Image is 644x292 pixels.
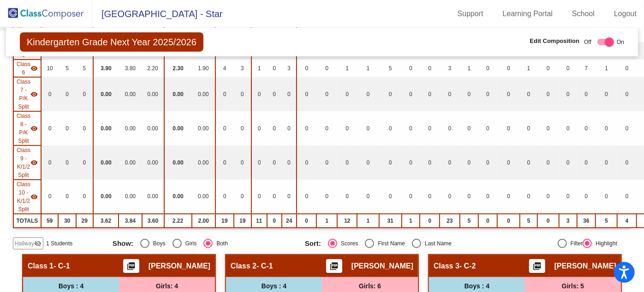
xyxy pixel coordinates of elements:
td: 0 [58,146,76,180]
td: 1 [596,60,618,77]
td: 0.00 [142,146,164,180]
mat-radio-group: Select an option [113,239,298,248]
span: Class 7 - P/K Split [17,78,30,111]
td: 0 [617,77,637,111]
td: 0 [337,111,357,146]
td: 0 [234,77,251,111]
td: 3.60 [142,214,164,228]
mat-icon: visibility [30,65,38,72]
td: 0.00 [164,111,192,146]
td: 0 [520,111,537,146]
td: 0 [41,111,58,146]
td: 0 [297,77,317,111]
td: 0 [337,180,357,214]
td: 2.30 [164,60,192,77]
button: Print Students Details [529,259,545,273]
td: 0 [537,77,559,111]
td: 0.00 [192,77,215,111]
td: TOTALS [13,214,41,228]
span: Sort: [305,239,321,248]
div: Girls [182,239,197,248]
mat-icon: visibility [30,91,38,98]
td: 0 [297,111,317,146]
mat-icon: picture_as_pdf [125,262,137,274]
td: 0 [297,214,317,228]
td: 0 [537,111,559,146]
td: 3.80 [119,60,142,77]
td: 0.00 [142,111,164,146]
td: 0 [379,146,402,180]
td: 0 [357,111,379,146]
td: 3 [234,60,251,77]
span: - C-1 [54,262,70,271]
td: 0 [596,180,618,214]
td: 0 [215,111,234,146]
span: Show: [113,239,133,248]
td: 0 [440,77,460,111]
td: 1.90 [192,60,215,77]
td: 0 [234,146,251,180]
span: Kindergarten Grade Next Year 2025/2026 [20,32,203,52]
span: Class 6 [17,60,30,77]
td: 0 [234,111,251,146]
button: Print Students Details [326,259,342,273]
td: 0 [41,180,58,214]
td: 1 [460,60,478,77]
td: 0 [251,146,267,180]
span: Class 9 - K/1/2 Split [17,146,30,179]
td: 0 [420,146,440,180]
td: 0 [520,180,537,214]
td: 0.00 [192,111,215,146]
mat-icon: visibility_off [34,240,42,247]
td: Angie Lay - STEP - Life Skills [13,146,41,180]
td: 0 [617,111,637,146]
td: 0 [577,180,596,214]
td: 0 [251,111,267,146]
span: Hallway [15,239,34,248]
td: 0 [420,214,440,228]
td: 3 [282,60,297,77]
td: 0 [267,111,282,146]
td: 0 [402,146,420,180]
td: 0 [617,146,637,180]
div: First Name [374,239,405,248]
td: 0 [460,111,478,146]
td: 0 [497,214,520,228]
td: 0 [58,77,76,111]
td: 0.00 [142,180,164,214]
td: 0 [497,77,520,111]
td: 7 [577,60,596,77]
span: [PERSON_NAME] [352,262,413,271]
span: Class 8 - P/K Split [17,112,30,145]
td: 0 [357,77,379,111]
td: 23 [440,214,460,228]
td: 0.00 [93,111,119,146]
td: 0 [316,60,337,77]
td: 0 [617,60,637,77]
td: 0 [41,77,58,111]
td: 0 [440,146,460,180]
td: 2.22 [164,214,192,228]
span: Off [584,38,591,46]
td: 0 [215,77,234,111]
td: 1 [337,60,357,77]
td: 0 [316,180,337,214]
button: Print Students Details [123,259,139,273]
td: 0 [267,146,282,180]
td: 0.00 [119,111,142,146]
div: Scores [337,239,358,248]
span: [GEOGRAPHIC_DATA] - Star [92,6,223,21]
td: 0 [460,77,478,111]
td: 0 [267,60,282,77]
td: 0 [559,111,578,146]
mat-icon: picture_as_pdf [328,262,340,274]
td: 4 [215,60,234,77]
a: Support [450,6,491,21]
td: 0.00 [93,77,119,111]
td: 36 [577,214,596,228]
td: 5 [596,214,618,228]
td: 0 [497,60,520,77]
td: 0 [577,111,596,146]
td: 0.00 [164,180,192,214]
td: 0 [76,111,93,146]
